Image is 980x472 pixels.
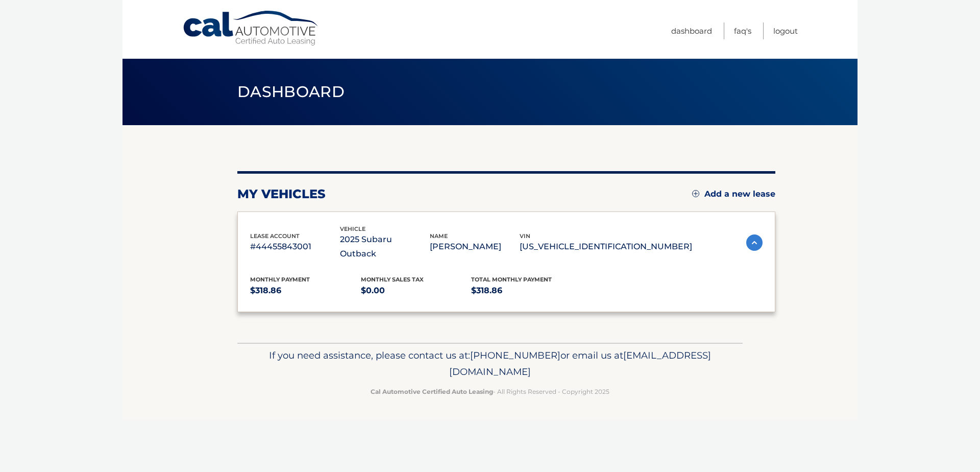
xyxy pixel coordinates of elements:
[250,276,310,283] span: Monthly Payment
[250,232,300,240] span: lease account
[449,349,711,377] span: [EMAIL_ADDRESS][DOMAIN_NAME]
[671,22,712,39] a: Dashboard
[244,386,736,397] p: - All Rights Reserved - Copyright 2025
[520,232,530,240] span: vin
[361,276,424,283] span: Monthly sales Tax
[471,276,552,283] span: Total Monthly Payment
[244,347,736,380] p: If you need assistance, please contact us at: or email us at
[250,240,340,254] p: #44455843001
[182,10,320,46] a: Cal Automotive
[340,232,430,261] p: 2025 Subaru Outback
[250,284,361,298] p: $318.86
[692,190,699,197] img: add.svg
[361,284,472,298] p: $0.00
[430,240,520,254] p: [PERSON_NAME]
[773,22,798,39] a: Logout
[520,240,692,254] p: [US_VEHICLE_IDENTIFICATION_NUMBER]
[237,82,345,101] span: Dashboard
[470,349,560,361] span: [PHONE_NUMBER]
[237,186,326,202] h2: my vehicles
[746,234,763,251] img: accordion-active.svg
[692,189,775,199] a: Add a new lease
[371,388,493,395] strong: Cal Automotive Certified Auto Leasing
[430,232,448,240] span: name
[340,225,365,232] span: vehicle
[471,284,582,298] p: $318.86
[734,22,751,39] a: FAQ's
